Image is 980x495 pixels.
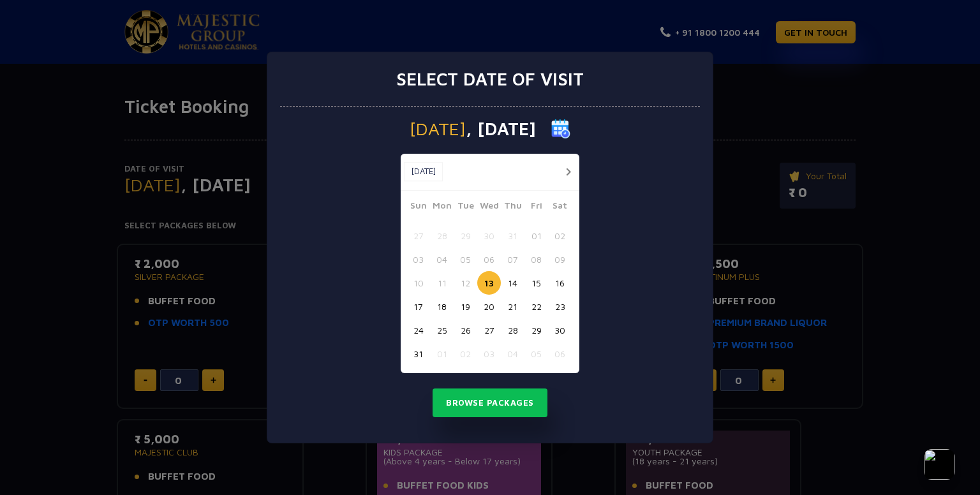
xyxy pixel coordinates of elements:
span: [DATE] [410,120,466,138]
button: 11 [430,271,454,295]
button: 26 [454,318,477,342]
button: 17 [406,295,430,318]
button: 29 [524,318,548,342]
button: 04 [430,247,454,271]
button: 19 [454,295,477,318]
button: 05 [454,247,477,271]
button: 02 [454,342,477,366]
span: Tue [454,198,477,216]
button: 24 [406,318,430,342]
button: 15 [524,271,548,295]
span: Thu [501,198,524,216]
button: 13 [477,271,501,295]
button: [DATE] [404,162,443,181]
button: 12 [454,271,477,295]
button: 01 [524,224,548,247]
button: 03 [477,342,501,366]
h3: Select date of visit [396,68,584,90]
button: 10 [406,271,430,295]
button: 18 [430,295,454,318]
span: Sun [406,198,430,216]
button: Browse Packages [433,388,547,418]
button: 31 [406,342,430,366]
button: 25 [430,318,454,342]
span: , [DATE] [466,120,536,138]
button: 30 [548,318,572,342]
button: 16 [548,271,572,295]
span: Fri [524,198,548,216]
button: 02 [548,224,572,247]
button: 27 [406,224,430,247]
button: 31 [501,224,524,247]
img: calender icon [551,119,570,138]
button: 06 [477,247,501,271]
button: 27 [477,318,501,342]
span: Sat [548,198,572,216]
button: 08 [524,247,548,271]
button: 23 [548,295,572,318]
button: 21 [501,295,524,318]
button: 04 [501,342,524,366]
button: 06 [548,342,572,366]
button: 03 [406,247,430,271]
button: 14 [501,271,524,295]
button: 28 [501,318,524,342]
button: 01 [430,342,454,366]
span: Mon [430,198,454,216]
button: 09 [548,247,572,271]
button: 07 [501,247,524,271]
span: Wed [477,198,501,216]
button: 05 [524,342,548,366]
button: 29 [454,224,477,247]
button: 30 [477,224,501,247]
button: 20 [477,295,501,318]
button: 28 [430,224,454,247]
button: 22 [524,295,548,318]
